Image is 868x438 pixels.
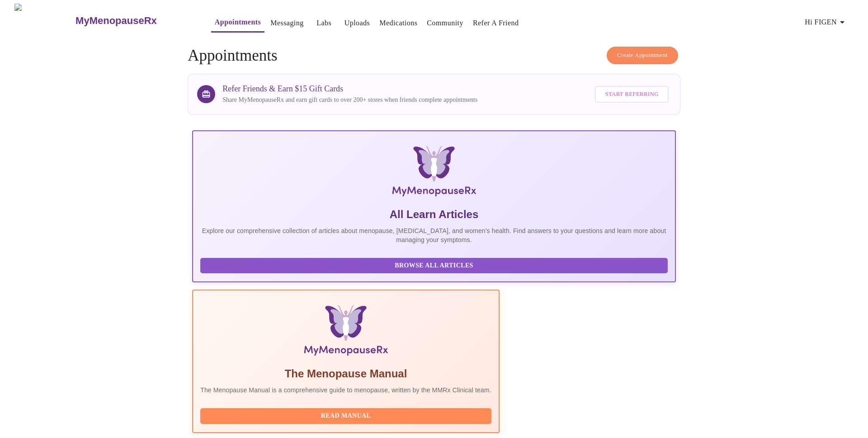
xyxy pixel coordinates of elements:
a: Community [427,17,463,29]
h4: Appointments [188,47,680,65]
a: Labs [316,17,331,29]
button: Create Appointment [607,47,678,64]
button: Hi FIGEN [801,13,851,31]
span: Browse All Articles [209,260,659,271]
button: Community [423,14,467,32]
button: Read Manual [200,408,491,424]
a: Messaging [270,17,303,29]
button: Uploads [341,14,374,32]
button: Appointments [211,13,264,33]
img: Menopause Manual [246,305,445,359]
a: Medications [379,17,417,29]
p: Share MyMenopauseRx and earn gift cards to over 200+ stores when friends complete appointments [222,95,477,105]
h5: The Menopause Manual [200,367,491,381]
img: MyMenopauseRx Logo [14,4,75,38]
a: Start Referring [593,81,670,107]
span: Read Manual [209,410,482,422]
a: MyMenopauseRx [75,5,193,37]
span: Create Appointment [617,50,668,61]
a: Browse All Articles [200,261,670,269]
h3: Refer Friends & Earn $15 Gift Cards [222,84,477,94]
h3: MyMenopauseRx [75,15,157,27]
button: Medications [376,14,421,32]
button: Start Referring [595,86,668,103]
button: Labs [310,14,339,32]
button: Refer a Friend [469,14,523,32]
span: Hi FIGEN [805,16,848,29]
a: Appointments [215,16,261,29]
p: Explore our comprehensive collection of articles about menopause, [MEDICAL_DATA], and women's hea... [200,226,668,244]
p: The Menopause Manual is a comprehensive guide to menopause, written by the MMRx Clinical team. [200,386,491,395]
h5: All Learn Articles [200,207,668,222]
a: Refer a Friend [473,17,519,29]
span: Start Referring [605,89,658,100]
img: MyMenopauseRx Logo [273,146,595,200]
a: Uploads [344,17,370,29]
button: Browse All Articles [200,258,668,274]
a: Read Manual [200,411,494,419]
button: Messaging [267,14,307,32]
